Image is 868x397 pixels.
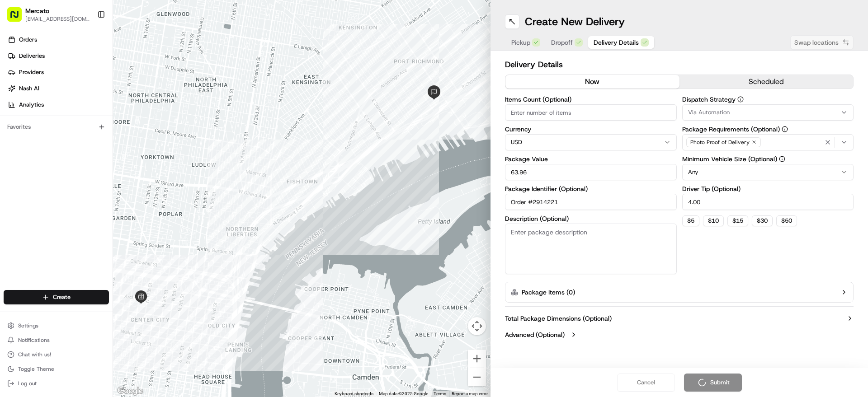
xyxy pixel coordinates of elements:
span: Knowledge Base [18,228,69,237]
label: Currency [505,126,677,132]
div: We're available if you need us! [41,121,124,128]
label: Description (Optional) [505,215,677,222]
span: Analytics [19,101,44,109]
button: $15 [727,215,748,226]
div: 💻 [76,229,84,236]
label: Minimum Vehicle Size (Optional) [682,156,854,162]
button: $30 [752,215,773,226]
span: Pickup [511,38,530,47]
button: scheduled [679,75,854,89]
label: Package Items ( 0 ) [522,288,575,297]
span: Notifications [18,336,50,344]
button: Create [4,290,109,304]
button: Package Requirements (Optional) [782,126,788,132]
a: Analytics [4,98,113,112]
a: Orders [4,33,113,47]
span: • [30,190,33,197]
button: Log out [4,377,109,390]
span: [DATE] [35,166,53,173]
input: Clear [24,84,149,93]
button: Notifications [4,334,109,346]
div: Past conversations [9,143,58,150]
button: [EMAIL_ADDRESS][DOMAIN_NAME] [25,15,90,23]
label: Items Count (Optional) [505,96,677,103]
p: Welcome 👋 [9,62,165,76]
button: Advanced (Optional) [505,330,854,339]
button: Keyboard shortcuts [335,391,373,397]
span: Pylon [90,250,109,257]
label: Driver Tip (Optional) [682,186,854,192]
button: Zoom in [468,350,486,368]
span: Settings [18,322,38,329]
button: $5 [682,215,699,226]
div: Start new chat [41,112,148,121]
button: Chat with us! [4,348,109,361]
span: Via Automation [688,108,730,117]
button: Map camera controls [468,317,486,335]
button: Dispatch Strategy [737,96,744,103]
label: Advanced (Optional) [505,330,565,339]
span: [DATE] [35,190,53,197]
a: Open this area in Google Maps (opens a new window) [115,385,145,397]
input: Enter driver tip amount [682,194,854,210]
span: Map data ©2025 Google [379,391,428,396]
span: Chat with us! [18,351,51,358]
button: Start new chat [154,115,165,126]
a: Terms [434,391,446,396]
img: Google [115,385,145,397]
input: Enter package identifier [505,194,677,210]
a: Report a map error [452,391,488,396]
span: • [30,166,33,173]
div: 📗 [9,229,16,236]
label: Dispatch Strategy [682,96,854,103]
a: 📗Knowledge Base [5,224,73,240]
span: Orders [19,36,37,44]
h2: Delivery Details [505,58,854,71]
button: Via Automation [682,104,854,121]
button: Minimum Vehicle Size (Optional) [779,156,785,162]
button: Settings [4,319,109,332]
span: Log out [18,380,37,387]
label: Package Requirements (Optional) [682,126,854,132]
span: Dropoff [551,38,573,47]
button: Mercato [25,6,49,15]
button: $50 [776,215,797,226]
button: $10 [703,215,724,226]
span: Photo Proof of Delivery [690,139,750,146]
button: now [505,75,679,89]
span: Create [53,293,71,301]
button: Mercato[EMAIL_ADDRESS][DOMAIN_NAME] [4,4,94,25]
span: Deliveries [19,52,45,60]
label: Package Value [505,156,677,162]
button: Total Package Dimensions (Optional) [505,314,854,323]
label: Total Package Dimensions (Optional) [505,314,612,323]
span: Nash AI [19,84,39,93]
a: Powered byPylon [64,249,109,257]
button: Zoom out [468,368,486,386]
input: Enter package value [505,164,677,180]
img: Nash [9,35,27,53]
a: 💻API Documentation [73,224,149,240]
button: Photo Proof of Delivery [682,134,854,150]
a: Nash AI [4,81,113,96]
input: Enter number of items [505,104,677,121]
label: Package Identifier (Optional) [505,186,677,192]
a: Providers [4,65,113,79]
span: Providers [19,68,44,76]
div: Favorites [4,120,109,134]
button: See all [140,141,165,152]
span: Toggle Theme [18,365,54,373]
h1: Create New Delivery [525,14,625,29]
span: Delivery Details [594,38,639,47]
a: Deliveries [4,49,113,63]
span: API Documentation [85,228,145,237]
button: Package Items (0) [505,282,854,303]
img: 8571987876998_91fb9ceb93ad5c398215_72.jpg [19,112,35,128]
img: 1736555255976-a54dd68f-1ca7-489b-9aae-adbdc363a1c4 [9,112,25,128]
button: Toggle Theme [4,363,109,375]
